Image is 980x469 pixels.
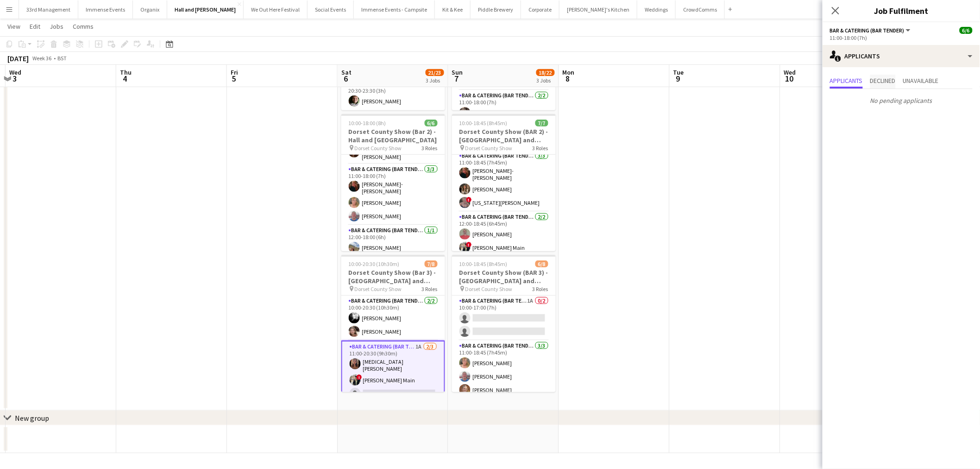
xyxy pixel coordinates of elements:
div: 11:00-18:00 (7h) [830,34,973,41]
span: 4 [119,73,132,84]
div: 3 Jobs [426,77,444,84]
app-job-card: 10:00-18:45 (8h45m)7/7Dorset County Show (BAR 2) - [GEOGRAPHIC_DATA] and [GEOGRAPHIC_DATA] Dorset... [452,114,556,251]
button: Social Events [308,0,354,19]
span: 3 Roles [422,145,438,152]
span: Sat [341,68,352,76]
app-card-role: Bar & Catering (Bar Tender)1/112:00-18:00 (6h)[PERSON_NAME] [341,225,445,257]
span: ! [466,242,472,247]
span: 10:00-18:45 (8h45m) [459,260,508,267]
span: 5 [229,73,238,84]
a: Comms [69,20,97,32]
app-card-role: Bar & Catering (Bar Tender)3/311:00-18:45 (7h45m)[PERSON_NAME][PERSON_NAME][PERSON_NAME] [452,341,556,399]
span: Week 36 [31,55,54,62]
span: 7/7 [535,120,548,127]
span: 6/8 [535,260,548,267]
span: 10:00-20:30 (10h30m) [349,260,400,267]
button: [PERSON_NAME]'s Kitchen [559,0,637,19]
span: Wed [784,68,796,76]
span: 10 [783,73,796,84]
button: Corporate [521,0,559,19]
span: 18/22 [536,69,555,76]
span: 3 Roles [533,285,548,292]
span: ! [466,197,472,203]
app-card-role: Bar & Catering (Bar Tender)2/210:00-20:30 (10h30m)[PERSON_NAME][PERSON_NAME] [341,296,445,341]
span: Unavailable [903,77,939,84]
a: Jobs [46,20,67,32]
h3: Dorset County Show (Bar 2) - Hall and [GEOGRAPHIC_DATA] [341,127,445,144]
span: Jobs [50,22,63,31]
span: 9 [672,73,684,84]
app-job-card: 10:00-18:45 (8h45m)6/8Dorset County Show (BAR 3) - [GEOGRAPHIC_DATA] and [GEOGRAPHIC_DATA] Dorset... [452,255,556,392]
span: Dorset County Show [465,145,513,152]
span: 3 Roles [533,145,548,152]
span: Bar & Catering (Bar Tender) [830,27,905,34]
button: Hall and [PERSON_NAME] [167,0,244,19]
span: 6/6 [425,120,438,127]
h3: Dorset County Show (BAR 3) - [GEOGRAPHIC_DATA] and [GEOGRAPHIC_DATA] [452,268,556,285]
button: Immense Events - Campsite [354,0,435,19]
button: Bar & Catering (Bar Tender) [830,27,912,34]
span: 3 [8,73,21,84]
div: 3 Jobs [537,77,554,84]
app-card-role: Bar & Catering (Bar Tender)1/120:30-23:30 (3h)[PERSON_NAME] [341,79,445,110]
button: Organix [133,0,167,19]
div: BST [57,55,67,62]
button: We Out Here Festival [244,0,308,19]
span: Thu [120,68,132,76]
span: 3 Roles [422,285,438,292]
span: Wed [9,68,21,76]
app-card-role: Bar & Catering (Bar Tender)1A0/210:00-17:00 (7h) [452,296,556,341]
span: Mon [563,68,575,76]
app-card-role: Bar & Catering (Bar Tender)3/311:00-18:00 (7h)[PERSON_NAME]-[PERSON_NAME][PERSON_NAME][PERSON_NAME] [341,164,445,225]
button: Kit & Kee [435,0,471,19]
h3: Dorset County Show (Bar 3) - [GEOGRAPHIC_DATA] and [GEOGRAPHIC_DATA] [341,268,445,285]
span: Sun [452,68,463,76]
a: View [4,20,24,32]
span: Tue [673,68,684,76]
span: 21/23 [426,69,444,76]
span: ! [357,374,362,380]
span: 7/8 [425,260,438,267]
p: No pending applicants [823,93,980,108]
a: Edit [26,20,44,32]
app-card-role: Bar & Catering (Bar Tender)3/311:00-18:45 (7h45m)[PERSON_NAME]-[PERSON_NAME][PERSON_NAME]![US_STA... [452,151,556,212]
button: Weddings [637,0,676,19]
button: Piddle Brewery [471,0,521,19]
span: 8 [561,73,575,84]
h3: Job Fulfilment [823,5,980,17]
app-job-card: 10:00-20:30 (10h30m)7/8Dorset County Show (Bar 3) - [GEOGRAPHIC_DATA] and [GEOGRAPHIC_DATA] Dorse... [341,255,445,392]
app-card-role: Bar & Catering (Bar Tender)2/212:00-18:45 (6h45m)[PERSON_NAME]![PERSON_NAME] Main [452,212,556,257]
span: 6 [340,73,352,84]
span: Fri [231,68,238,76]
div: Applicants [823,45,980,67]
span: 10:00-18:00 (8h) [349,120,386,127]
span: Applicants [830,77,863,84]
span: Dorset County Show [355,285,402,292]
span: 7 [451,73,463,84]
span: Comms [73,22,94,31]
app-job-card: 10:00-18:00 (8h)6/6Dorset County Show (Bar 2) - Hall and [GEOGRAPHIC_DATA] Dorset County Show3 Ro... [341,114,445,251]
app-card-role: Bar & Catering (Bar Tender)1A2/311:00-20:30 (9h30m)[MEDICAL_DATA][PERSON_NAME]![PERSON_NAME] Main [341,341,445,404]
span: 6/6 [960,27,973,34]
span: Edit [30,22,40,31]
div: [DATE] [7,54,29,63]
span: Declined [870,77,896,84]
button: Immense Events [78,0,133,19]
span: Dorset County Show [465,285,513,292]
button: 33rd Management [19,0,78,19]
div: New group [15,413,49,423]
button: CrowdComms [676,0,725,19]
span: Dorset County Show [355,145,402,152]
span: 10:00-18:45 (8h45m) [459,120,508,127]
h3: Dorset County Show (BAR 2) - [GEOGRAPHIC_DATA] and [GEOGRAPHIC_DATA] [452,127,556,144]
app-card-role: Bar & Catering (Bar Tender)2/211:00-18:00 (7h)[PERSON_NAME] [452,90,556,135]
span: View [7,22,20,31]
